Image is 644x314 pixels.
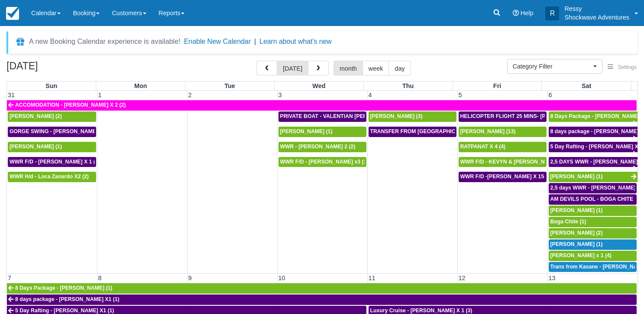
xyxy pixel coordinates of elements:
a: [PERSON_NAME] (13) [459,127,547,137]
span: 7 [7,275,12,281]
a: WWR F/D - [PERSON_NAME] X 1 (1) [8,157,96,167]
a: WWR F/D - [PERSON_NAME] x3 (3) [278,157,366,167]
span: WWR F/D - KEVYN & [PERSON_NAME] 2 (2) [460,159,571,165]
span: WWR F/D -[PERSON_NAME] X 15 (15) [460,173,555,180]
a: WWR F/D - KEVYN & [PERSON_NAME] 2 (2) [459,157,547,167]
span: [PERSON_NAME] (1) [10,144,62,150]
button: week [362,61,389,75]
span: [PERSON_NAME] (2) [550,230,603,236]
span: 2 [188,92,193,98]
span: ACCOMODATION - [PERSON_NAME] X 2 (2) [15,102,126,108]
span: Luxury Cruise - [PERSON_NAME] X 1 (3) [370,307,472,314]
a: WWR - [PERSON_NAME] 2 (2) [278,142,366,152]
span: 13 [548,275,557,281]
span: PRIVATE BOAT - VALENTIAN [PERSON_NAME] X 4 (4) [280,113,416,119]
p: Ressy [564,4,629,13]
h2: [DATE] [6,61,116,77]
span: Category Filter [513,62,591,71]
a: 8 Days Package - [PERSON_NAME] (1) [7,283,637,294]
span: Help [521,10,534,16]
a: [PERSON_NAME] (2) [8,111,96,122]
span: [PERSON_NAME] (13) [460,128,516,134]
span: 9 [188,275,193,281]
a: TRANSFER FROM [GEOGRAPHIC_DATA] TO VIC FALLS - [PERSON_NAME] X 1 (1) [369,127,456,137]
a: 2,5 days WWR - [PERSON_NAME] X2 (2) [549,183,637,193]
span: | [254,38,256,45]
button: Enable New Calendar [184,37,251,46]
a: Boga Chite (1) [549,217,637,227]
a: 2,5 DAYS WWR - [PERSON_NAME] X1 (1) [549,157,638,167]
a: Trans from Kasane - [PERSON_NAME] X4 (4) [549,262,637,272]
a: Learn about what's new [259,38,332,45]
span: WWR - [PERSON_NAME] 2 (2) [280,144,356,150]
span: 8 days package - [PERSON_NAME] X1 (1) [15,296,120,302]
span: Settings [618,64,637,70]
button: Category Filter [507,59,602,74]
button: [DATE] [277,61,308,75]
span: [PERSON_NAME] (1) [550,241,603,247]
span: [PERSON_NAME] (1) [280,128,333,134]
a: PRIVATE BOAT - VALENTIAN [PERSON_NAME] X 4 (4) [278,111,366,122]
span: Boga Chite (1) [550,219,586,225]
span: RATPANAT X 4 (4) [460,144,506,150]
span: 11 [368,275,376,281]
span: WWR F/D - [PERSON_NAME] X 1 (1) [10,159,100,165]
a: 5 Day Rafting - [PERSON_NAME] X1 (1) [549,142,638,152]
span: HELICOPTER FLIGHT 25 MINS- [PERSON_NAME] X1 (1) [460,113,601,119]
span: [PERSON_NAME] x 1 (4) [550,252,612,258]
span: TRANSFER FROM [GEOGRAPHIC_DATA] TO VIC FALLS - [PERSON_NAME] X 1 (1) [370,128,578,134]
span: 12 [458,275,466,281]
span: [PERSON_NAME] (1) [550,207,603,213]
button: month [333,61,363,75]
span: 8 Days Package - [PERSON_NAME] (1) [15,285,112,291]
a: 8 Days Package - [PERSON_NAME] (1) [549,111,638,122]
span: 10 [278,275,286,281]
a: AM DEVILS POOL - BOGA CHITE X 1 (1) [549,194,637,205]
span: WWR F/D - [PERSON_NAME] x3 (3) [280,159,369,165]
span: 1 [97,92,103,98]
div: A new Booking Calendar experience is available! [29,36,181,47]
span: 6 [548,92,553,98]
span: Thu [402,82,414,89]
span: Tue [224,82,235,89]
span: 5 [458,92,463,98]
span: Sun [45,82,57,89]
a: [PERSON_NAME] (1) [549,206,637,216]
p: Shockwave Adventures [564,13,629,22]
a: [PERSON_NAME] (1) [549,172,638,182]
a: [PERSON_NAME] (1) [8,142,96,152]
a: [PERSON_NAME] (1) [549,239,637,250]
a: [PERSON_NAME] (1) [278,127,366,137]
span: Wed [312,82,325,89]
span: [PERSON_NAME] (1) [550,173,603,180]
a: GORGE SWING - [PERSON_NAME] X 2 (2) [8,127,96,137]
img: checkfront-main-nav-mini-logo.png [6,7,19,20]
span: 3 [278,92,283,98]
button: Settings [602,61,642,74]
a: [PERSON_NAME] (2) [549,228,637,239]
span: WWR H/d - Loca Zanardo X2 (2) [10,173,89,180]
a: WWR F/D -[PERSON_NAME] X 15 (15) [459,172,547,182]
span: 5 Day Rafting - [PERSON_NAME] X1 (1) [15,307,114,314]
span: Fri [493,82,501,89]
a: 8 days package - [PERSON_NAME] X1 (1) [7,294,637,305]
span: [PERSON_NAME] (3) [370,113,423,119]
a: ACCOMODATION - [PERSON_NAME] X 2 (2) [7,100,637,111]
div: R [545,7,559,20]
i: Help [513,10,519,16]
span: GORGE SWING - [PERSON_NAME] X 2 (2) [10,128,115,134]
span: 31 [7,92,16,98]
a: WWR H/d - Loca Zanardo X2 (2) [8,172,96,182]
a: 8 days package - [PERSON_NAME] X1 (1) [549,127,638,137]
span: Sat [582,82,591,89]
a: RATPANAT X 4 (4) [459,142,547,152]
a: [PERSON_NAME] (3) [369,111,456,122]
a: [PERSON_NAME] x 1 (4) [549,251,637,261]
span: 4 [368,92,373,98]
span: [PERSON_NAME] (2) [10,113,62,119]
span: 8 [97,275,103,281]
span: Mon [134,82,147,89]
button: day [388,61,411,75]
a: HELICOPTER FLIGHT 25 MINS- [PERSON_NAME] X1 (1) [459,111,547,122]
